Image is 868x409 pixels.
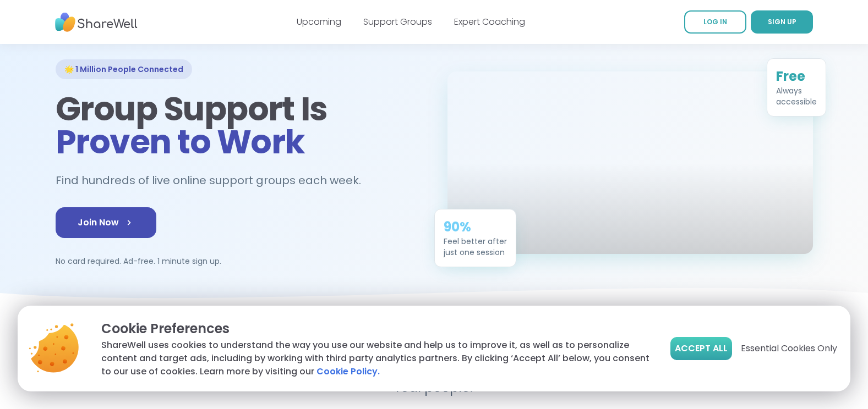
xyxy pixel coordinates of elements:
span: Essential Cookies Only [741,342,837,355]
a: Cookie Policy. [316,365,380,378]
a: LOG IN [684,10,746,34]
p: No card required. Ad-free. 1 minute sign up. [56,256,421,267]
button: Accept All [670,337,732,360]
a: SIGN UP [751,10,813,34]
div: Free [776,68,817,85]
span: LOG IN [703,17,727,26]
a: Upcoming [297,15,341,28]
p: ShareWell uses cookies to understand the way you use our website and help us to improve it, as we... [101,339,653,378]
span: Proven to Work [56,119,305,165]
h2: Find hundreds of live online support groups each week. [56,172,373,190]
img: ShareWell Nav Logo [55,7,138,37]
a: Support Groups [363,15,432,28]
div: Always accessible [776,85,817,107]
span: SIGN UP [768,17,796,26]
div: Feel better after just one session [444,236,507,258]
a: Expert Coaching [454,15,525,28]
span: Join Now [78,216,134,229]
h1: Group Support Is [56,92,421,158]
div: 90% [444,218,507,236]
div: 🌟 1 Million People Connected [56,59,192,79]
a: Join Now [56,207,156,238]
p: Cookie Preferences [101,319,653,339]
span: Accept All [675,342,728,355]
